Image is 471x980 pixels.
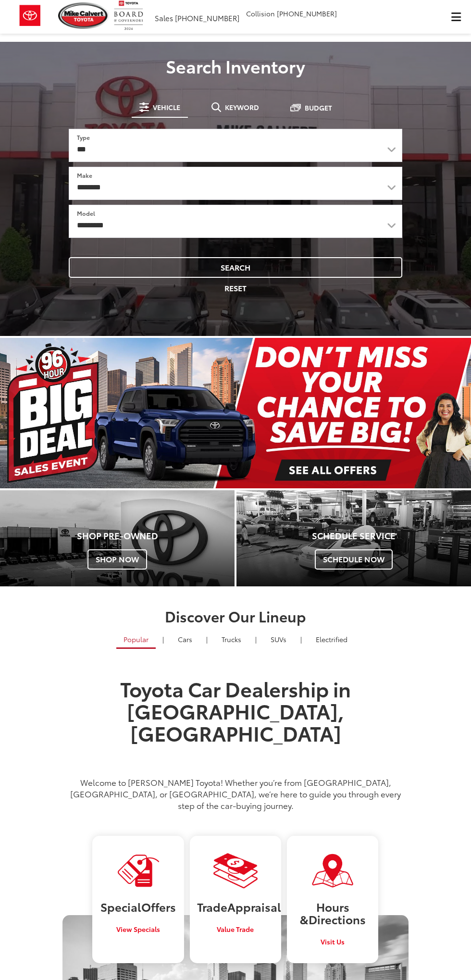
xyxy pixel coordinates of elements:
span: [PHONE_NUMBER] [175,12,239,23]
h1: Toyota Car Dealership in [GEOGRAPHIC_DATA], [GEOGRAPHIC_DATA] [62,677,409,766]
a: Hours &Directions Visit Us [287,836,378,964]
h2: Discover Our Lineup [62,608,409,624]
span: Budget [305,104,332,111]
a: SpecialOffers View Specials [92,836,184,964]
h3: Trade Appraisal [197,900,274,913]
span: Collision [246,9,275,18]
li: | [160,634,166,644]
a: Cars [171,631,199,647]
a: Popular [116,631,156,649]
a: TradeAppraisal Value Trade [190,836,281,964]
a: Electrified [309,631,355,647]
a: SUVs [263,631,294,647]
span: [PHONE_NUMBER] [277,9,337,18]
span: Shop Now [87,549,147,570]
label: Type [77,133,90,141]
span: View Specials [116,924,160,934]
h3: Search Inventory [7,56,464,75]
h4: Shop Pre-Owned [7,531,227,541]
li: | [253,634,259,644]
div: Toyota [236,490,471,586]
img: Visit Our Dealership [116,853,161,889]
h4: Schedule Service [244,531,464,541]
span: Visit Us [321,937,345,946]
label: Model [77,209,95,217]
span: Value Trade [217,924,254,934]
p: Welcome to [PERSON_NAME] Toyota! Whether you’re from [GEOGRAPHIC_DATA], [GEOGRAPHIC_DATA], or [GE... [62,776,409,811]
img: Mike Calvert Toyota [58,2,109,29]
li: | [204,634,210,644]
img: Visit Our Dealership [310,853,355,889]
button: Search [69,257,402,278]
img: Visit Our Dealership [213,853,258,889]
li: | [298,634,304,644]
span: Vehicle [153,104,180,111]
span: Sales [155,12,173,23]
span: Schedule Now [315,549,393,570]
a: Schedule Service Schedule Now [236,490,471,586]
h3: Hours & Directions [294,900,371,926]
button: Reset [69,278,402,298]
label: Make [77,171,92,179]
a: Trucks [214,631,248,647]
h3: Special Offers [99,900,176,913]
span: Keyword [225,104,259,111]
